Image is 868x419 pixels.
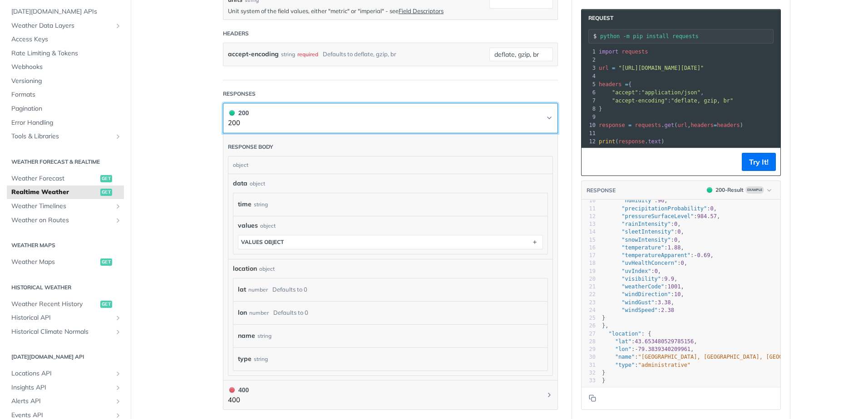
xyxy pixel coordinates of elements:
[664,276,674,282] span: 9.9
[621,252,690,258] span: "temperatureApparent"
[7,381,124,395] a: Insights APIShow subpages for Insights API
[612,97,668,104] span: "accept-encoding"
[635,122,661,128] span: requests
[11,300,98,309] span: Weather Recent History
[628,122,631,128] span: =
[599,138,665,145] span: ( . )
[582,72,597,80] div: 4
[582,252,596,259] div: 17
[621,299,654,306] span: "windGust"
[11,90,122,99] span: Formats
[233,264,257,273] span: location
[648,138,661,145] span: text
[7,60,124,74] a: Webhooks
[618,65,704,71] span: "[URL][DOMAIN_NAME][DATE]"
[228,108,249,118] div: 200
[621,276,661,282] span: "visibility"
[602,338,697,345] span: : ,
[582,353,596,361] div: 30
[11,104,122,113] span: Pagination
[715,186,744,194] div: 200 - Result
[229,387,235,393] span: 400
[602,268,661,274] span: : ,
[228,108,553,128] button: 200 200200
[7,283,124,292] h2: Historical Weather
[7,255,124,269] a: Weather Mapsget
[228,156,550,174] div: object
[7,88,124,102] a: Formats
[7,102,124,116] a: Pagination
[602,315,605,321] span: }
[697,252,710,258] span: 0.69
[602,229,684,235] span: : ,
[658,197,664,204] span: 96
[674,291,681,297] span: 10
[11,369,112,378] span: Locations API
[114,203,122,210] button: Show subpages for Weather Timelines
[11,21,112,30] span: Weather Data Layers
[114,217,122,224] button: Show subpages for Weather on Routes
[11,258,98,267] span: Weather Maps
[582,197,596,205] div: 10
[602,213,720,219] span: : ,
[697,213,717,219] span: 984.57
[582,88,597,97] div: 6
[7,325,124,339] a: Historical Climate NormalsShow subpages for Historical Climate Normals
[615,346,631,352] span: "lon"
[602,322,609,329] span: },
[665,122,675,128] span: get
[582,259,596,267] div: 18
[599,122,743,128] span: . ( , )
[615,338,631,345] span: "lat"
[608,331,641,337] span: "location"
[249,306,269,319] div: number
[582,48,597,56] div: 1
[621,213,694,219] span: "pressureSurfaceLevel"
[399,7,444,15] a: Field Descriptors
[7,116,124,130] a: Error Handling
[621,221,671,227] span: "rainIntensity"
[7,158,124,166] h2: Weather Forecast & realtime
[546,391,553,399] svg: Chevron
[7,353,124,361] h2: [DATE][DOMAIN_NAME] API
[621,260,677,266] span: "uvHealthConcern"
[599,81,622,88] span: headers
[635,346,638,352] span: -
[582,346,596,353] div: 29
[602,299,674,306] span: : ,
[7,185,124,199] a: Realtime Weatherget
[223,133,558,380] div: 200 200200
[11,77,122,86] span: Versioning
[677,229,681,235] span: 0
[668,283,681,290] span: 1001
[100,301,112,308] span: get
[582,268,596,275] div: 19
[621,237,671,243] span: "snowIntensity"
[671,97,733,104] span: "deflate, gzip, br"
[584,14,613,22] span: Request
[582,369,596,377] div: 32
[114,133,122,140] button: Show subpages for Tools & Libraries
[602,307,674,313] span: :
[273,306,308,319] div: Defaults to 0
[7,214,124,227] a: Weather on RoutesShow subpages for Weather on Routes
[582,64,597,72] div: 3
[586,155,599,169] button: Copy to clipboard
[602,276,677,282] span: : ,
[11,383,112,392] span: Insights API
[638,346,691,352] span: 79.3839340209961
[745,186,764,194] span: Example
[7,311,124,325] a: Historical APIShow subpages for Historical API
[582,137,597,146] div: 12
[228,118,249,128] p: 200
[582,56,597,64] div: 2
[7,74,124,88] a: Versioning
[11,327,112,336] span: Historical Climate Normals
[238,283,246,296] label: lat
[260,222,276,230] div: object
[612,65,615,71] span: =
[323,48,396,61] div: Defaults to deflate, gzip, br
[238,352,252,365] label: type
[7,200,124,213] a: Weather TimelinesShow subpages for Weather Timelines
[11,313,112,322] span: Historical API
